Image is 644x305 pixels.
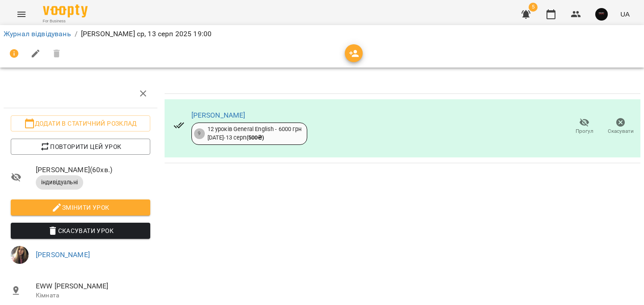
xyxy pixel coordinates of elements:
span: Додати в статичний розклад [18,118,143,129]
img: Voopty Logo [43,4,88,17]
span: індивідуальні [36,178,83,186]
a: [PERSON_NAME] [191,111,246,119]
span: UA [620,9,630,19]
p: Кімната [36,291,150,300]
a: [PERSON_NAME] [36,250,90,259]
button: Змінити урок [11,199,150,216]
img: 5eed76f7bd5af536b626cea829a37ad3.jpg [595,8,608,21]
span: Скасувати Урок [18,225,143,236]
span: Скасувати [608,127,634,135]
span: Повторити цей урок [18,141,143,152]
button: Повторити цей урок [11,139,150,155]
li: / [75,29,77,39]
button: Скасувати [602,114,639,139]
span: For Business [43,18,88,24]
a: Журнал відвідувань [4,30,71,38]
button: UA [617,6,633,22]
span: [PERSON_NAME] ( 60 хв. ) [36,165,150,175]
span: 5 [529,3,538,12]
b: ( 500 ₴ ) [246,134,264,141]
span: EWW [PERSON_NAME] [36,281,150,292]
button: Прогул [566,114,602,139]
button: Скасувати Урок [11,223,150,239]
button: Menu [11,4,32,25]
nav: breadcrumb [4,29,640,39]
div: 12 уроків General English - 6000 грн [DATE] - 13 серп [208,125,301,142]
button: Додати в статичний розклад [11,115,150,131]
div: 9 [194,128,205,139]
p: [PERSON_NAME] ср, 13 серп 2025 19:00 [81,29,212,39]
img: e00ea7b66b7476d4b73e384ccaec9459.jpeg [11,246,29,264]
span: Змінити урок [18,202,143,213]
span: Прогул [576,127,593,135]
